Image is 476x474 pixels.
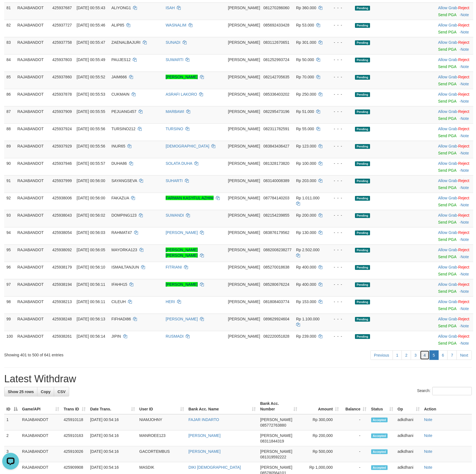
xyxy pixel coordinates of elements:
a: Send PGA [438,237,456,242]
span: Pending [355,161,370,166]
span: JAIM666 [112,75,127,79]
span: Rp 70.000 [296,75,314,79]
span: [DATE] 00:56:00 [77,178,105,183]
td: RAJABANDOT [15,20,50,37]
span: [DATE] 00:56:00 [77,196,105,200]
a: Allow Grab [438,299,457,304]
a: Note [461,220,469,224]
span: Copy 081252993724 to clipboard [263,57,289,62]
div: - - - [329,178,351,183]
span: · [438,127,458,131]
span: 425938043 [52,213,72,217]
a: Send PGA [438,99,456,103]
span: · [438,23,458,27]
span: Copy 083112670651 to clipboard [263,40,289,45]
span: Rp 53.000 [296,23,314,27]
span: PAUJES12 [112,57,131,62]
td: 84 [4,54,15,72]
span: · [438,213,458,217]
span: 425938054 [52,230,72,235]
span: RAHMAT47 [112,230,132,235]
a: Reject [458,109,469,114]
span: ALIYONG1 [112,6,131,10]
td: 94 [4,227,15,245]
td: RAJABANDOT [15,54,50,72]
a: [PERSON_NAME] [189,449,221,454]
th: User ID: activate to sort column ascending [137,398,186,414]
a: Note [461,185,469,190]
a: Send PGA [438,341,456,345]
a: Note [461,306,469,311]
td: · [436,20,473,37]
span: DOMPING123 [112,213,137,217]
td: RAJABANDOT [15,210,50,227]
a: Note [461,255,469,259]
span: · [438,109,458,114]
a: Copy [37,387,54,396]
a: Note [461,47,469,52]
td: · [436,158,473,175]
a: Send PGA [438,82,456,86]
button: Open LiveChat chat widget [2,2,19,19]
a: Note [424,449,432,454]
a: ISAH [166,6,175,10]
span: [DATE] 00:55:55 [77,109,105,114]
span: [DATE] 00:55:57 [77,161,105,166]
a: Allow Grab [438,317,457,321]
span: [PERSON_NAME] [228,92,260,96]
a: Allow Grab [438,109,457,114]
td: · [436,89,473,106]
a: Note [461,324,469,328]
td: · [436,210,473,227]
span: Rp 55.000 [296,127,314,131]
span: · [438,57,458,62]
div: - - - [329,212,351,218]
a: [PERSON_NAME] [PERSON_NAME] [166,248,198,258]
span: Copy 083843436427 to clipboard [263,144,289,148]
a: Reject [458,6,469,10]
a: Note [461,99,469,103]
div: - - - [329,195,351,201]
a: FAJAR INDARTO [189,417,219,422]
div: - - - [329,109,351,114]
a: [DEMOGRAPHIC_DATA] [166,144,209,148]
span: Rp 51.000 [296,109,314,114]
input: Search: [432,387,472,395]
td: · [436,37,473,54]
span: [PERSON_NAME] [228,178,260,183]
a: Note [424,433,432,438]
a: Send PGA [438,47,456,52]
a: Send PGA [438,220,456,224]
a: Reject [458,40,469,45]
div: - - - [329,143,351,149]
label: Search: [417,387,472,395]
td: · [436,124,473,141]
a: Send PGA [438,203,456,207]
td: RAJABANDOT [15,175,50,193]
td: · [436,193,473,210]
span: ALIP85 [112,23,124,27]
span: FAKAZUA [112,196,129,200]
a: Reject [458,317,469,321]
a: Show 25 rows [4,387,37,396]
th: Op: activate to sort column ascending [395,398,422,414]
span: [DATE] 00:56:02 [77,213,105,217]
a: SUWARTI [166,57,183,62]
a: SUWANDI [166,213,184,217]
span: Pending [355,92,370,97]
span: Copy 085336403202 to clipboard [263,92,289,96]
td: 81 [4,3,15,20]
span: · [438,6,458,10]
a: Send PGA [438,324,456,328]
td: · [436,175,473,193]
div: - - - [329,74,351,80]
th: Bank Acc. Number: activate to sort column ascending [258,398,299,414]
td: RAJABANDOT [15,3,50,20]
span: 425937758 [52,40,72,45]
span: Copy 085692433428 to clipboard [263,23,289,27]
span: Pending [355,6,370,11]
span: [DATE] 00:55:46 [77,23,105,27]
a: Previous [370,350,393,360]
span: ZAENALBAJURI [112,40,141,45]
span: [PERSON_NAME] [228,144,260,148]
